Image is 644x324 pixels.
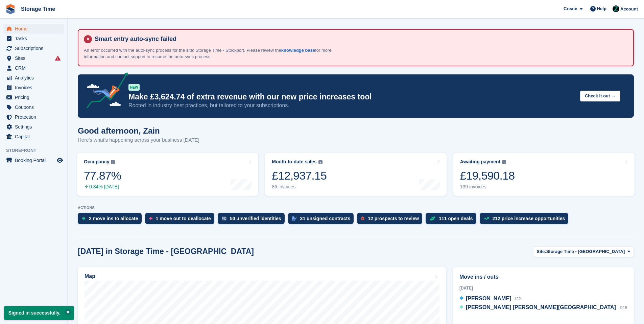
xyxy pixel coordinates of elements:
p: An error occurred with the auto-sync process for the site: Storage Time - Stockport. Please revie... [84,47,337,60]
span: Storage Time - [GEOGRAPHIC_DATA] [546,248,625,255]
h1: Good afternoon, Zain [78,126,199,135]
a: Occupancy 77.87% 0.34% [DATE] [77,153,258,196]
img: Zain Sarwar [613,5,619,12]
h2: [DATE] in Storage Time - [GEOGRAPHIC_DATA] [78,247,254,256]
a: Storage Time [18,3,58,15]
span: Storefront [6,147,67,154]
div: 2 move ins to allocate [89,216,138,221]
img: icon-info-grey-7440780725fd019a000dd9b08b2336e03edf1995a4989e88bcd33f0948082b44.svg [318,160,323,164]
span: Home [15,24,55,33]
a: 111 open deals [426,213,479,228]
a: menu [3,156,64,165]
div: Occupancy [84,159,109,165]
a: Month-to-date sales £12,937.15 86 invoices [265,153,446,196]
span: Booking Portal [15,156,55,165]
span: Tasks [15,34,55,43]
a: menu [3,112,64,122]
img: verify_identity-adf6edd0f0f0b5bbfe63781bf79b02c33cf7c696d77639b501bdc392416b5a36.svg [222,216,226,221]
div: NEW [128,84,140,91]
p: Signed in successfully. [4,306,74,320]
span: Invoices [15,83,55,92]
button: Site: Storage Time - [GEOGRAPHIC_DATA] [533,246,634,257]
div: Month-to-date sales [272,159,316,165]
div: 86 invoices [272,184,327,190]
div: £19,590.18 [460,169,515,183]
div: 77.87% [84,169,121,183]
p: ACTIONS [78,206,634,210]
span: Create [564,5,577,12]
a: [PERSON_NAME] [PERSON_NAME][GEOGRAPHIC_DATA] D18 [459,303,627,312]
img: deal-1b604bf984904fb50ccaf53a9ad4b4a5d6e5aea283cecdc64d6e3604feb123c2.svg [430,216,435,221]
a: 212 price increase opportunities [480,213,572,228]
a: menu [3,63,64,73]
a: 1 move out to deallocate [145,213,218,228]
p: Make £3,624.74 of extra revenue with our new price increases tool [128,92,575,102]
h4: Smart entry auto-sync failed [92,35,628,43]
img: prospect-51fa495bee0391a8d652442698ab0144808aea92771e9ea1ae160a38d050c398.svg [361,216,364,221]
span: Protection [15,112,55,122]
a: Preview store [56,156,64,164]
img: icon-info-grey-7440780725fd019a000dd9b08b2336e03edf1995a4989e88bcd33f0948082b44.svg [502,160,506,164]
div: 139 invoices [460,184,515,190]
a: menu [3,24,64,33]
h2: Map [85,273,95,279]
span: Site: [537,248,546,255]
a: Awaiting payment £19,590.18 139 invoices [453,153,635,196]
div: 50 unverified identities [230,216,281,221]
a: [PERSON_NAME] I22 [459,295,521,303]
a: 12 prospects to review [357,213,426,228]
div: 31 unsigned contracts [300,216,351,221]
img: price_increase_opportunities-93ffe204e8149a01c8c9dc8f82e8f89637d9d84a8eef4429ea346261dce0b2c0.svg [484,217,489,220]
img: icon-info-grey-7440780725fd019a000dd9b08b2336e03edf1995a4989e88bcd33f0948082b44.svg [111,160,115,164]
div: Awaiting payment [460,159,501,165]
img: contract_signature_icon-13c848040528278c33f63329250d36e43548de30e8caae1d1a13099fd9432cc5.svg [292,216,297,221]
a: 31 unsigned contracts [288,213,357,228]
span: [PERSON_NAME] [PERSON_NAME][GEOGRAPHIC_DATA] [466,304,616,310]
img: move_outs_to_deallocate_icon-f764333ba52eb49d3ac5e1228854f67142a1ed5810a6f6cc68b1a99e826820c5.svg [149,216,152,221]
div: 1 move out to deallocate [156,216,211,221]
img: price-adjustments-announcement-icon-8257ccfd72463d97f412b2fc003d46551f7dbcb40ab6d574587a9cd5c0d94... [81,72,128,111]
span: Coupons [15,102,55,112]
img: stora-icon-8386f47178a22dfd0bd8f6a31ec36ba5ce8667c1dd55bd0f319d3a0aa187defe.svg [5,4,16,14]
span: Settings [15,122,55,132]
button: Check it out → [580,91,620,102]
a: menu [3,73,64,83]
a: menu [3,44,64,53]
span: Sites [15,53,55,63]
span: Account [620,6,638,13]
a: menu [3,83,64,92]
div: £12,937.15 [272,169,327,183]
span: Pricing [15,93,55,102]
p: Here's what's happening across your business [DATE] [78,136,199,144]
span: D18 [620,305,627,310]
span: Capital [15,132,55,141]
a: 2 move ins to allocate [78,213,145,228]
h2: Move ins / outs [459,273,627,281]
a: menu [3,122,64,132]
a: menu [3,93,64,102]
a: menu [3,53,64,63]
img: move_ins_to_allocate_icon-fdf77a2bb77ea45bf5b3d319d69a93e2d87916cf1d5bf7949dd705db3b84f3ca.svg [82,216,86,221]
span: I22 [515,297,521,301]
i: Smart entry sync failures have occurred [55,55,61,61]
a: 50 unverified identities [218,213,288,228]
span: Analytics [15,73,55,83]
a: knowledge base [281,48,315,53]
div: [DATE] [459,285,627,291]
a: menu [3,132,64,141]
a: menu [3,102,64,112]
div: 12 prospects to review [368,216,419,221]
p: Rooted in industry best practices, but tailored to your subscriptions. [128,102,575,109]
div: 212 price increase opportunities [493,216,565,221]
span: Subscriptions [15,44,55,53]
span: CRM [15,63,55,73]
div: 0.34% [DATE] [84,184,121,190]
a: menu [3,34,64,43]
span: Help [597,5,606,12]
div: 111 open deals [439,216,473,221]
span: [PERSON_NAME] [466,296,511,301]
